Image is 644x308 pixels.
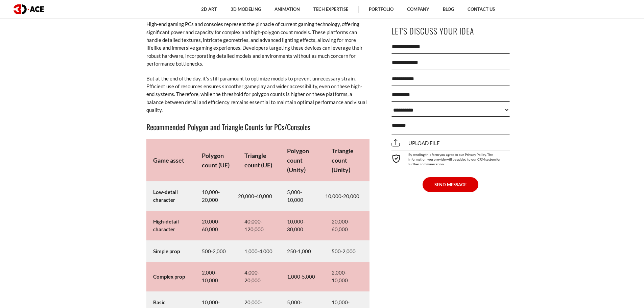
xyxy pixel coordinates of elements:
[325,240,369,262] td: 500-2,000
[153,157,184,164] strong: Game asset
[332,147,354,173] strong: Triangle count (Unity)
[146,20,369,68] p: High-end gaming PCs and consoles represent the pinnacle of current gaming technology, offering si...
[280,262,325,291] td: 1,000-5,000
[153,189,178,203] strong: Low-detail character
[195,240,238,262] td: 500-2,000
[195,211,238,240] td: 20,000-60,000
[325,211,369,240] td: 20,000-60,000
[423,177,478,192] button: SEND MESSAGE
[391,23,510,39] p: Let's Discuss Your Idea
[153,248,180,254] strong: Simple prop
[325,262,369,291] td: 2,000-10,000
[238,211,280,240] td: 40,000-120,000
[238,240,280,262] td: 1,000-4,000
[146,75,369,114] p: But at the end of the day, it’s still paramount to optimize models to prevent unnecessary strain....
[153,274,185,280] strong: Complex prop
[280,211,325,240] td: 10,000-30,000
[195,262,238,291] td: 2,000-10,000
[325,182,369,211] td: 10,000-20,000
[391,140,440,146] span: Upload file
[391,150,510,166] div: By sending this form you agree to our Privacy Policy. The information you provide will be added t...
[238,262,280,291] td: 4,000-20,000
[238,182,280,211] td: 20,000-40,000
[14,4,44,14] img: logo dark
[146,121,369,133] h3: Recommended Polygon and Triangle Counts for PCs/Consoles
[244,152,272,169] strong: Triangle count (UE)
[195,182,238,211] td: 10,000-20,000
[202,152,230,169] strong: Polygon count (UE)
[287,147,309,173] strong: Polygon count (Unity)
[153,218,179,232] strong: High-detail character
[280,182,325,211] td: 5,000-10,000
[280,240,325,262] td: 250-1,000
